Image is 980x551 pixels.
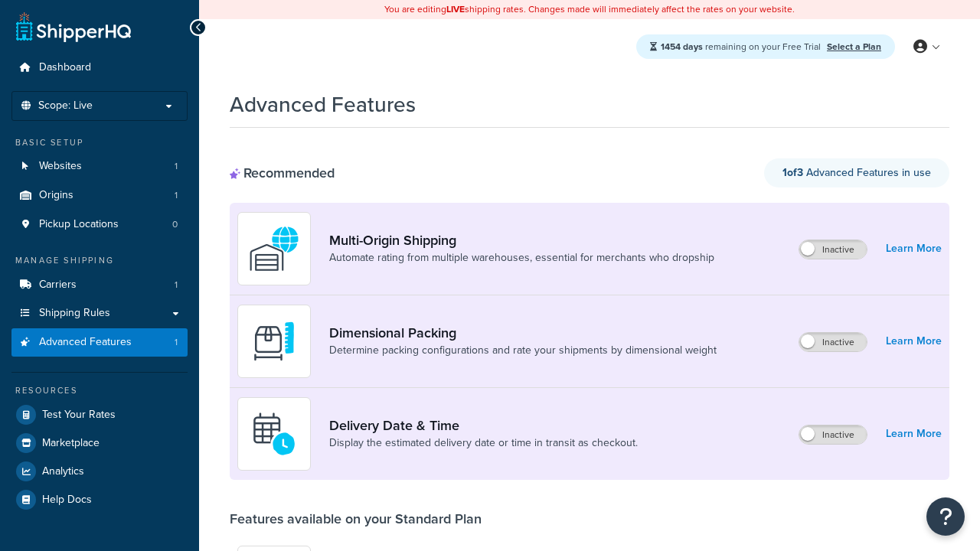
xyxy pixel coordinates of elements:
[38,99,93,112] span: Scope: Live
[11,210,188,239] a: Pickup Locations0
[175,160,178,173] span: 1
[11,458,188,485] a: Analytics
[799,240,867,259] label: Inactive
[11,486,188,514] a: Help Docs
[39,336,132,349] span: Advanced Features
[175,336,178,349] span: 1
[175,279,178,292] span: 1
[661,40,823,54] span: remaining on your Free Trial
[247,222,301,275] img: WatD5o0RtDAAAAAElFTkSuQmCC
[11,181,188,210] a: Origins1
[827,40,881,54] a: Select a Plan
[886,238,942,259] a: Learn More
[39,279,77,292] span: Carriers
[11,328,188,357] a: Advanced Features1
[11,136,188,149] div: Basic Setup
[661,40,703,54] strong: 1454 days
[39,218,119,231] span: Pickup Locations
[11,384,188,397] div: Resources
[446,2,465,16] b: LIVE
[886,423,942,445] a: Learn More
[11,181,188,210] li: Origins
[329,343,717,358] a: Determine packing configurations and rate your shipments by dimensional weight
[175,189,178,202] span: 1
[11,271,188,299] li: Carriers
[11,210,188,239] li: Pickup Locations
[11,54,188,82] a: Dashboard
[39,307,110,320] span: Shipping Rules
[42,494,92,507] span: Help Docs
[42,409,116,422] span: Test Your Rates
[247,407,301,461] img: gfkeb5ejjkALwAAAABJRU5ErkJggg==
[329,417,638,434] a: Delivery Date & Time
[230,90,416,119] h1: Advanced Features
[11,254,188,267] div: Manage Shipping
[11,299,188,328] a: Shipping Rules
[926,497,965,536] button: Open Resource Center
[11,152,188,181] a: Websites1
[782,165,931,181] span: Advanced Features in use
[799,333,867,351] label: Inactive
[172,218,178,231] span: 0
[11,401,188,429] a: Test Your Rates
[329,324,717,341] a: Dimensional Packing
[329,435,638,451] a: Display the estimated delivery date or time in transit as checkout.
[42,437,100,450] span: Marketplace
[329,250,714,266] a: Automate rating from multiple warehouses, essential for merchants who dropship
[11,429,188,457] a: Marketplace
[782,165,803,181] strong: 1 of 3
[230,165,335,181] div: Recommended
[39,160,82,173] span: Websites
[11,328,188,357] li: Advanced Features
[39,189,73,202] span: Origins
[42,465,84,478] span: Analytics
[886,331,942,352] a: Learn More
[11,152,188,181] li: Websites
[11,271,188,299] a: Carriers1
[39,61,91,74] span: Dashboard
[329,232,714,249] a: Multi-Origin Shipping
[247,315,301,368] img: DTVBYsAAAAAASUVORK5CYII=
[230,510,482,527] div: Features available on your Standard Plan
[799,425,867,444] label: Inactive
